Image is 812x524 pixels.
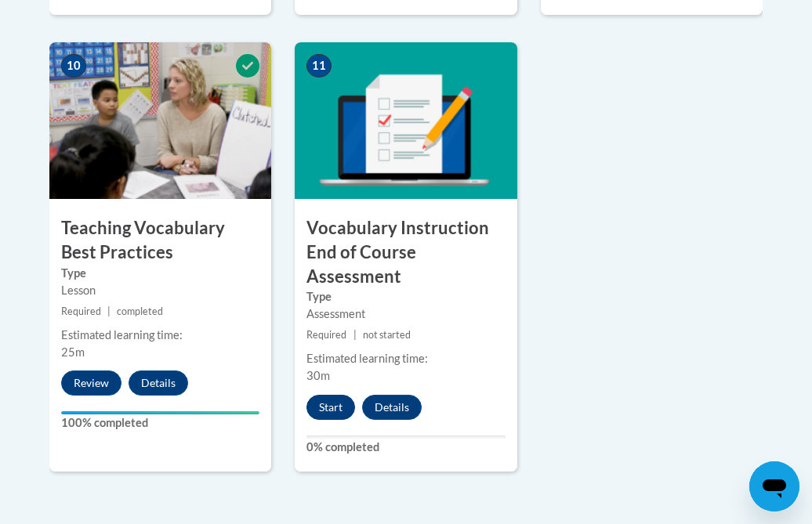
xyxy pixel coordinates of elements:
span: completed [117,305,163,317]
span: Required [306,329,346,341]
span: 11 [306,54,332,78]
span: | [353,329,357,341]
h3: Vocabulary Instruction End of Course Assessment [295,216,517,288]
span: | [107,305,111,317]
span: not started [363,329,411,341]
h3: Teaching Vocabulary Best Practices [49,216,271,265]
span: 10 [61,54,86,78]
label: 100% completed [61,414,259,432]
img: Course Image [295,42,517,199]
img: Course Image [49,42,271,199]
div: Assessment [306,305,505,323]
span: Required [61,305,101,317]
label: Type [61,265,259,282]
iframe: Button to launch messaging window [749,461,799,511]
button: Review [61,370,121,396]
div: Estimated learning time: [61,327,259,344]
div: Lesson [61,282,259,299]
span: 30m [306,369,330,382]
label: Type [306,288,505,305]
button: Details [362,395,422,420]
label: 0% completed [306,439,505,456]
div: Estimated learning time: [306,350,505,367]
span: 25m [61,345,85,359]
div: Your progress [61,411,259,414]
button: Start [306,395,355,420]
button: Details [129,370,188,396]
